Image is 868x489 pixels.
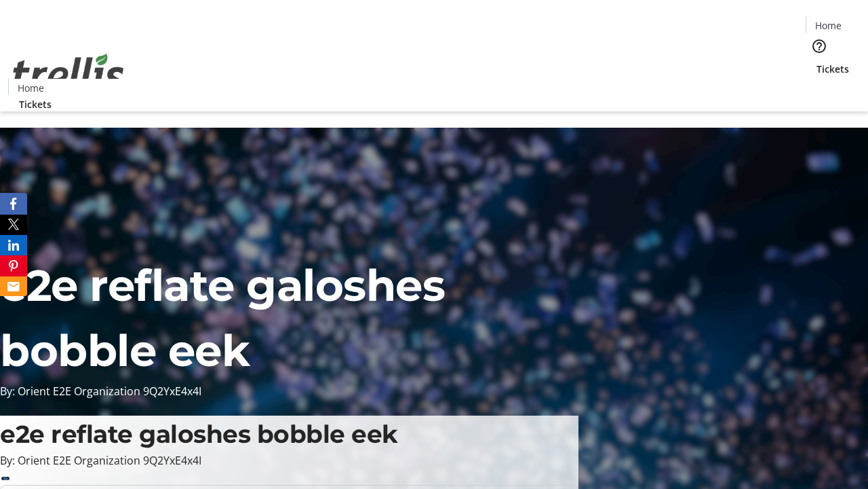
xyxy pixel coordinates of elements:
[806,33,833,60] button: Help
[815,18,842,33] span: Home
[9,81,52,95] a: Home
[8,39,129,107] img: Orient E2E Organization 9Q2YxE4x4I's Logo
[8,97,62,111] a: Tickets
[806,62,860,76] a: Tickets
[806,18,850,33] a: Home
[816,62,849,76] span: Tickets
[19,97,52,111] span: Tickets
[806,76,833,103] button: Cart
[18,81,44,95] span: Home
